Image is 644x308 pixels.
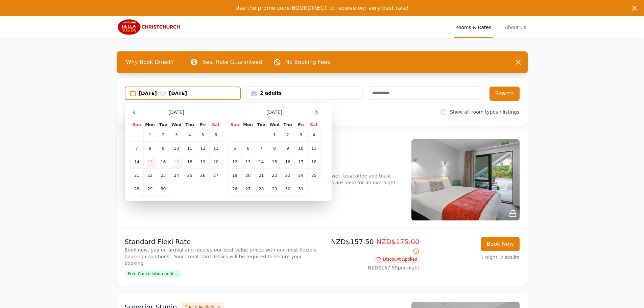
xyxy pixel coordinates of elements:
[170,142,183,155] td: 10
[125,270,182,277] span: Free Cancellation until ...
[157,122,170,128] th: Tue
[121,55,180,69] span: Why Book Direct?
[202,58,262,66] p: Best Rate Guaranteed
[281,128,294,142] td: 2
[307,155,320,169] td: 18
[374,256,420,263] span: Discount Applied
[170,122,183,128] th: Wed
[143,155,157,169] td: 15
[183,169,196,182] td: 25
[268,182,281,196] td: 29
[255,122,268,128] th: Tue
[168,109,184,116] span: [DATE]
[377,238,420,246] span: NZD$175.00
[281,169,294,182] td: 23
[130,142,143,155] td: 7
[268,122,281,128] th: Wed
[170,128,183,142] td: 3
[209,128,222,142] td: 6
[235,5,409,11] span: Use the promo code BOOKDIRECT to receive our very best rate!
[209,122,222,128] th: Sat
[307,142,320,155] td: 11
[241,122,255,128] th: Mon
[139,90,240,97] div: [DATE] [DATE]
[241,182,255,196] td: 27
[490,87,520,101] button: Search
[325,237,420,256] p: NZD$157.50
[157,142,170,155] td: 9
[325,264,420,271] p: NZD$157.50 per night
[241,142,255,155] td: 6
[228,155,241,169] td: 12
[196,122,209,128] th: Fri
[196,155,209,169] td: 19
[266,109,282,116] span: [DATE]
[209,142,222,155] td: 13
[281,182,294,196] td: 30
[307,122,320,128] th: Sat
[209,155,222,169] td: 20
[481,237,520,251] button: Book Now
[241,155,255,169] td: 13
[255,169,268,182] td: 21
[157,155,170,169] td: 16
[228,142,241,155] td: 5
[196,169,209,182] td: 26
[228,122,241,128] th: Sun
[183,142,196,155] td: 11
[285,58,330,66] p: No Booking Fees
[294,122,307,128] th: Fri
[503,16,527,38] a: About Us
[196,128,209,142] td: 5
[170,155,183,169] td: 17
[268,169,281,182] td: 22
[294,142,307,155] td: 10
[294,128,307,142] td: 3
[117,19,182,35] img: Bella Vista Christchurch
[125,237,319,246] p: Standard Flexi Rate
[281,155,294,169] td: 16
[196,142,209,155] td: 12
[143,169,157,182] td: 22
[183,122,196,128] th: Thu
[281,122,294,128] th: Thu
[307,128,320,142] td: 4
[454,16,493,38] a: Rooms & Rates
[268,142,281,155] td: 8
[157,169,170,182] td: 23
[294,169,307,182] td: 24
[255,142,268,155] td: 7
[157,182,170,196] td: 30
[130,182,143,196] td: 28
[130,169,143,182] td: 21
[268,155,281,169] td: 15
[157,128,170,142] td: 2
[130,155,143,169] td: 14
[143,182,157,196] td: 29
[228,169,241,182] td: 19
[294,182,307,196] td: 31
[209,169,222,182] td: 27
[268,128,281,142] td: 1
[183,128,196,142] td: 4
[241,169,255,182] td: 20
[450,109,519,115] label: Show all room types / listings
[143,142,157,155] td: 8
[425,254,520,261] p: 1 night, 2 adults
[255,155,268,169] td: 14
[307,169,320,182] td: 25
[143,122,157,128] th: Mon
[143,128,157,142] td: 1
[246,90,362,96] div: 2 adults
[183,155,196,169] td: 18
[294,155,307,169] td: 17
[170,169,183,182] td: 24
[125,246,319,267] p: Book now, pay on arrival and receive our best value prices with our most flexible booking conditi...
[130,122,143,128] th: Sun
[228,182,241,196] td: 26
[281,142,294,155] td: 9
[255,182,268,196] td: 28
